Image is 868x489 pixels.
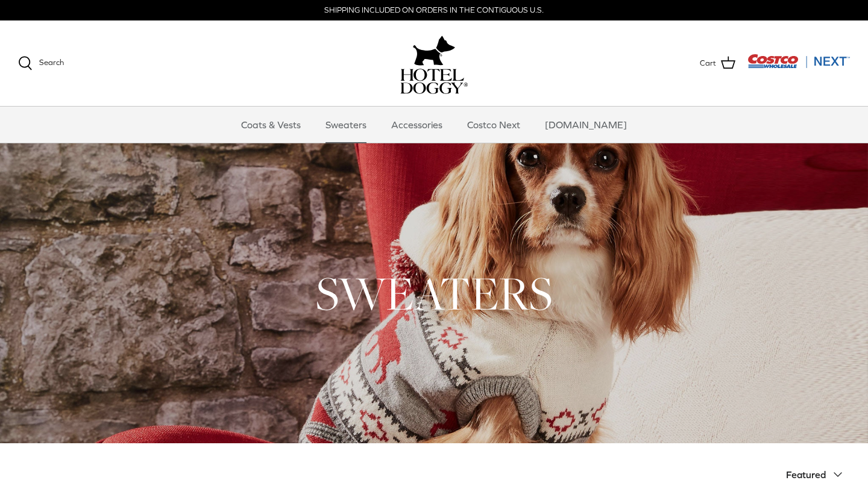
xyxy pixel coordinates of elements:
[315,107,377,143] a: Sweaters
[18,56,64,70] a: Search
[230,107,312,143] a: Coats & Vests
[456,107,531,143] a: Costco Next
[400,33,468,94] a: hoteldoggy.com hoteldoggycom
[700,55,735,71] a: Cart
[380,107,453,143] a: Accessories
[747,61,850,70] a: Visit Costco Next
[39,58,64,67] span: Search
[413,33,455,69] img: hoteldoggy.com
[400,69,468,94] img: hoteldoggycom
[786,469,826,480] span: Featured
[534,107,638,143] a: [DOMAIN_NAME]
[747,54,850,69] img: Costco Next
[700,57,716,70] span: Cart
[786,461,850,488] button: Featured
[18,264,850,323] h1: SWEATERS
